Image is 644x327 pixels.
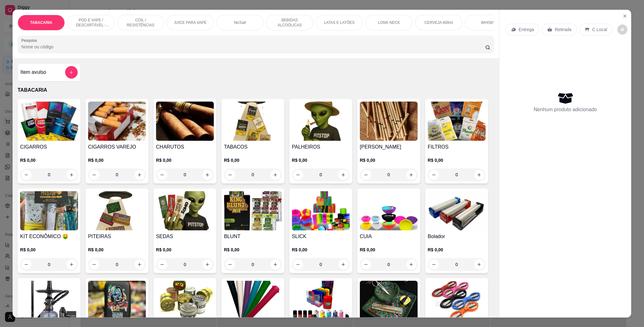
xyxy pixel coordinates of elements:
[272,18,308,28] p: BEBIDAS ALCOÓLICAS
[428,157,486,163] p: R$ 0,00
[360,157,418,163] p: R$ 0,00
[156,157,214,163] p: R$ 0,00
[123,18,159,28] p: COIL / RESISTÊNCIAS
[360,247,418,253] p: R$ 0,00
[618,25,628,35] button: decrease-product-quantity
[292,191,350,230] img: product-image
[534,106,597,113] p: Nenhum produto adicionado
[156,191,214,230] img: product-image
[620,11,630,21] button: Close
[292,233,350,240] h4: SLICK
[21,38,39,43] label: Pesquisa
[224,191,282,230] img: product-image
[428,233,486,240] h4: Bolador
[88,157,146,163] p: R$ 0,00
[425,20,453,25] p: CERVEJA 600ml
[428,101,486,141] img: product-image
[73,18,109,28] p: POD E VAPE / DESCARTÁVEL - RECARREGAVEL
[20,191,78,230] img: product-image
[292,101,350,141] img: product-image
[156,143,214,151] h4: CHARUTOS
[20,101,78,141] img: product-image
[224,247,282,253] p: R$ 0,00
[234,20,246,25] p: NicSalt
[156,101,214,141] img: product-image
[224,281,282,320] img: product-image
[88,247,146,253] p: R$ 0,00
[20,143,78,151] h4: CIGARROS
[88,191,146,230] img: product-image
[224,233,282,240] h4: BLUNT
[292,281,350,320] img: product-image
[156,247,214,253] p: R$ 0,00
[360,281,418,320] img: product-image
[360,101,418,141] img: product-image
[30,20,52,25] p: TABACARIA
[224,143,282,151] h4: TABACOS
[360,233,418,240] h4: CUIA
[292,143,350,151] h4: PALHEIROS
[428,191,486,230] img: product-image
[378,20,400,25] p: LONK NECK
[292,247,350,253] p: R$ 0,00
[360,143,418,151] h4: [PERSON_NAME]
[519,26,534,33] p: Entrega
[88,233,146,240] h4: PITEIRAS
[65,66,78,79] button: add-separate-item
[428,143,486,151] h4: FILTROS
[324,20,355,25] p: LATAS E LATÕES
[20,281,78,320] img: product-image
[174,20,207,25] p: JUICE PARA VAPE
[20,247,78,253] p: R$ 0,00
[555,26,572,33] p: Retirada
[88,101,146,141] img: product-image
[428,247,486,253] p: R$ 0,00
[592,26,607,33] p: C.Local
[88,281,146,320] img: product-image
[292,157,350,163] p: R$ 0,00
[18,86,494,94] p: TABACARIA
[360,191,418,230] img: product-image
[481,20,496,25] p: WHISKY
[20,233,78,240] h4: KIT ECONÔMICO 🤑
[156,233,214,240] h4: SEDAS
[224,101,282,141] img: product-image
[21,44,485,50] input: Pesquisa
[224,157,282,163] p: R$ 0,00
[428,281,486,320] img: product-image
[156,281,214,320] img: product-image
[20,157,78,163] p: R$ 0,00
[20,68,46,76] h4: Item avulso
[88,143,146,151] h4: CIGARROS VAREJO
